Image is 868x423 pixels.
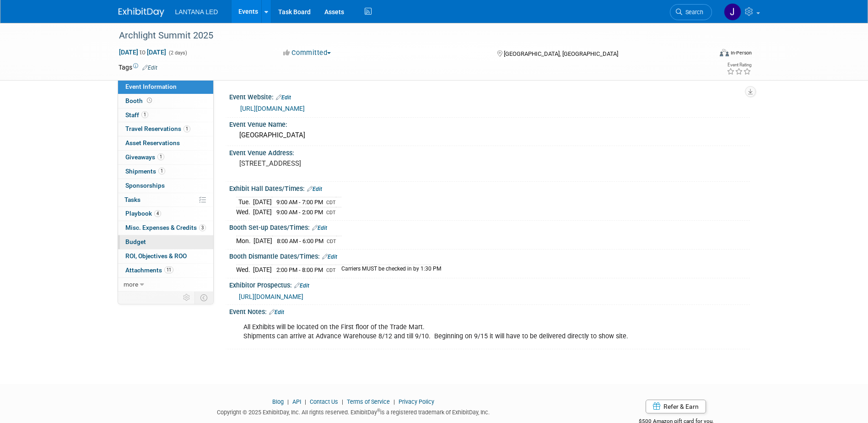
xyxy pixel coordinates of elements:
span: (2 days) [168,50,187,56]
span: 8:00 AM - 6:00 PM [277,238,323,244]
a: Tasks [118,193,213,207]
a: Booth [118,94,213,108]
a: Playbook4 [118,207,213,221]
span: Travel Reservations [125,125,190,132]
div: [GEOGRAPHIC_DATA] [236,128,743,142]
span: Search [682,9,703,16]
span: Giveaways [125,153,164,161]
img: Jane Divis [724,3,741,21]
span: 4 [154,210,161,217]
a: Giveaways1 [118,151,213,164]
span: | [285,398,291,405]
td: [DATE] [253,197,272,207]
span: Sponsorships [125,182,165,189]
div: Booth Dismantle Dates/Times: [229,249,750,261]
div: Event Format [658,48,752,61]
td: Mon. [236,236,253,246]
td: Tue. [236,197,253,207]
a: Edit [322,254,337,260]
span: Asset Reservations [125,139,180,146]
a: Shipments1 [118,165,213,179]
span: CDT [326,267,336,273]
span: Booth not reserved yet [145,97,154,104]
a: Edit [142,65,157,71]
span: Event Information [125,83,177,90]
span: Tasks [124,196,140,203]
span: [DATE] [DATE] [119,48,167,56]
span: [GEOGRAPHIC_DATA], [GEOGRAPHIC_DATA] [504,50,618,57]
td: Wed. [236,265,253,275]
a: more [118,278,213,292]
a: Edit [312,225,327,231]
a: [URL][DOMAIN_NAME] [239,293,303,300]
span: Misc. Expenses & Credits [125,224,206,231]
div: Archlight Summit 2025 [116,27,698,44]
span: 1 [157,153,164,160]
a: Terms of Service [347,398,390,405]
a: Asset Reservations [118,136,213,150]
a: Event Information [118,80,213,94]
span: 3 [199,224,206,231]
td: [DATE] [253,207,272,217]
div: Exhibitor Prospectus: [229,278,750,290]
td: Wed. [236,207,253,217]
span: | [302,398,308,405]
div: Event Venue Name: [229,118,750,129]
span: Attachments [125,266,173,274]
a: Travel Reservations1 [118,122,213,136]
span: 1 [183,125,190,132]
div: Booth Set-up Dates/Times: [229,221,750,233]
td: Tags [119,63,157,72]
div: Event Venue Address: [229,146,750,157]
a: Search [670,4,712,20]
span: Staff [125,111,148,119]
img: Format-Inperson.png [720,49,729,56]
a: Staff1 [118,108,213,122]
button: Committed [280,48,334,58]
span: 1 [158,168,165,174]
span: more [124,281,138,288]
td: Carriers MUST be checked in by 1:30 PM [336,265,442,275]
span: Shipments [125,168,165,175]
a: Misc. Expenses & Credits3 [118,221,213,235]
span: CDT [326,200,336,206]
span: | [391,398,397,405]
a: Edit [294,282,309,289]
span: ROI, Objectives & ROO [125,252,187,260]
a: Privacy Policy [399,398,434,405]
span: CDT [327,239,336,244]
img: ExhibitDay [119,8,164,17]
span: LANTANA LED [175,8,218,16]
div: Event Rating [727,63,751,67]
a: Attachments11 [118,264,213,277]
a: ROI, Objectives & ROO [118,249,213,263]
span: Booth [125,97,154,104]
span: 9:00 AM - 7:00 PM [276,199,323,206]
td: Personalize Event Tab Strip [179,292,195,304]
span: Budget [125,238,146,245]
div: All Exhibits will be located on the First floor of the Trade Mart. Shipments can arrive at Advanc... [237,318,649,346]
a: API [292,398,301,405]
a: Edit [276,94,291,101]
a: Edit [269,309,284,315]
a: [URL][DOMAIN_NAME] [240,105,305,112]
td: Toggle Event Tabs [194,292,213,304]
a: Edit [307,186,322,192]
a: Refer & Earn [646,400,706,413]
span: Playbook [125,210,161,217]
td: [DATE] [253,236,272,246]
span: 11 [164,266,173,273]
span: | [340,398,345,405]
div: In-Person [730,49,752,56]
span: 1 [141,111,148,118]
a: Sponsorships [118,179,213,193]
td: [DATE] [253,265,272,275]
div: Exhibit Hall Dates/Times: [229,182,750,194]
a: Contact Us [310,398,338,405]
div: Copyright © 2025 ExhibitDay, Inc. All rights reserved. ExhibitDay is a registered trademark of Ex... [119,406,589,417]
span: 2:00 PM - 8:00 PM [276,266,323,273]
div: Event Notes: [229,305,750,317]
a: Budget [118,235,213,249]
span: to [138,49,147,56]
